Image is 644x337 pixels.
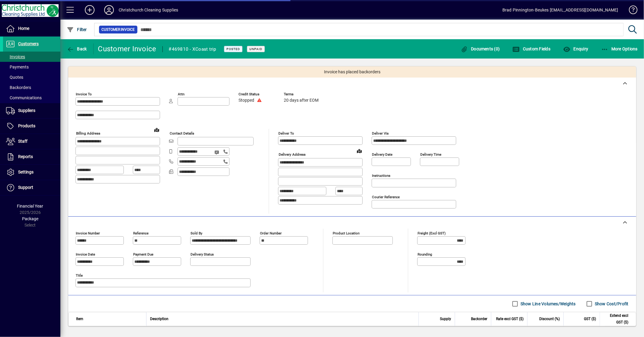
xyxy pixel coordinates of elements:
[210,145,225,160] button: Send SMS
[562,43,590,54] button: Enquiry
[169,44,216,54] div: #469810 - XCoast trip
[3,82,60,93] a: Backorders
[99,5,119,15] button: Profile
[3,134,60,149] a: Staff
[80,5,99,15] button: Add
[563,46,588,51] span: Enquiry
[178,92,184,96] mat-label: Attn
[6,95,42,100] span: Communications
[324,69,380,75] span: Invoice has placed backorders
[420,152,441,157] mat-label: Delivery time
[76,273,83,278] mat-label: Title
[76,231,100,235] mat-label: Invoice number
[65,24,88,35] button: Filter
[133,231,149,235] mat-label: Reference
[260,231,282,235] mat-label: Order number
[67,46,87,51] span: Back
[3,72,60,82] a: Quotes
[624,1,636,21] a: Knowledge Base
[459,43,501,54] button: Documents (0)
[119,5,178,15] div: Christchurch Cleaning Supplies
[152,125,162,135] a: View on map
[461,46,500,51] span: Documents (0)
[60,43,94,54] app-page-header-button: Back
[18,139,27,144] span: Staff
[133,252,153,256] mat-label: Payment due
[18,185,33,190] span: Support
[3,52,60,62] a: Invoices
[284,92,320,96] span: Terms
[17,204,43,208] span: Financial Year
[333,231,360,235] mat-label: Product location
[513,46,551,51] span: Custom Fields
[18,26,29,31] span: Home
[3,21,60,36] a: Home
[372,131,389,135] mat-label: Deliver via
[18,154,33,159] span: Reports
[3,180,60,195] a: Support
[284,98,319,103] span: 20 days after EOM
[6,65,29,69] span: Payments
[354,146,364,156] a: View on map
[76,252,95,256] mat-label: Invoice date
[76,316,83,322] span: Item
[594,301,629,307] label: Show Cost/Profit
[604,312,628,326] span: Extend excl GST ($)
[191,252,214,256] mat-label: Delivery status
[18,108,35,113] span: Suppliers
[101,27,135,33] span: Customer Invoice
[6,85,31,90] span: Backorders
[18,170,34,174] span: Settings
[249,47,262,51] span: Unpaid
[3,62,60,72] a: Payments
[372,173,390,178] mat-label: Instructions
[3,93,60,103] a: Communications
[239,92,275,96] span: Credit status
[150,316,168,322] span: Description
[3,149,60,164] a: Reports
[98,44,156,54] div: Customer Invoice
[76,92,92,96] mat-label: Invoice To
[372,152,392,157] mat-label: Delivery date
[440,316,451,322] span: Supply
[226,47,240,51] span: Posted
[67,27,87,32] span: Filter
[65,43,88,54] button: Back
[3,119,60,134] a: Products
[496,316,524,322] span: Rate excl GST ($)
[418,231,446,235] mat-label: Freight (excl GST)
[511,43,552,54] button: Custom Fields
[418,252,432,256] mat-label: Rounding
[18,123,35,128] span: Products
[3,165,60,180] a: Settings
[18,41,39,46] span: Customers
[601,46,638,51] span: More Options
[191,231,202,235] mat-label: Sold by
[502,5,618,15] div: Brad Pinnington-Beukes [EMAIL_ADDRESS][DOMAIN_NAME]
[372,195,400,199] mat-label: Courier Reference
[239,98,254,103] span: Stopped
[584,316,596,322] span: GST ($)
[471,316,487,322] span: Backorder
[539,316,560,322] span: Discount (%)
[278,131,294,135] mat-label: Deliver To
[519,301,576,307] label: Show Line Volumes/Weights
[600,43,639,54] button: More Options
[22,216,38,221] span: Package
[6,75,23,80] span: Quotes
[3,103,60,118] a: Suppliers
[6,54,25,59] span: Invoices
